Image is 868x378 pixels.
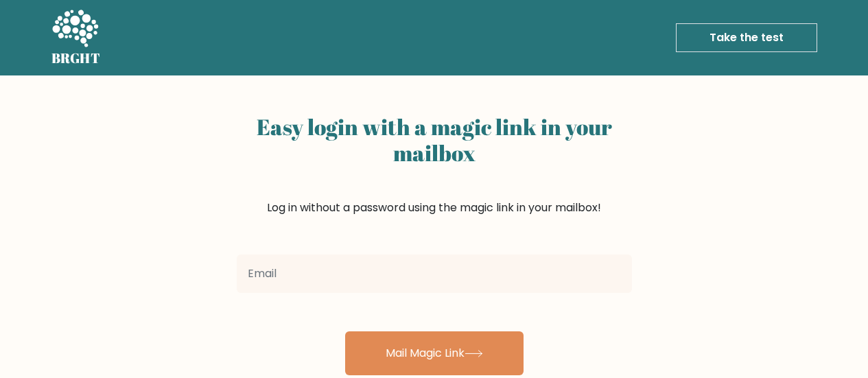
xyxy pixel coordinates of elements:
h5: BRGHT [51,50,101,67]
a: Take the test [676,23,817,52]
h2: Easy login with a magic link in your mailbox [237,114,632,167]
button: Mail Magic Link [345,331,524,375]
a: BRGHT [51,5,101,70]
input: Email [237,255,632,293]
div: Log in without a password using the magic link in your mailbox! [237,108,632,249]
